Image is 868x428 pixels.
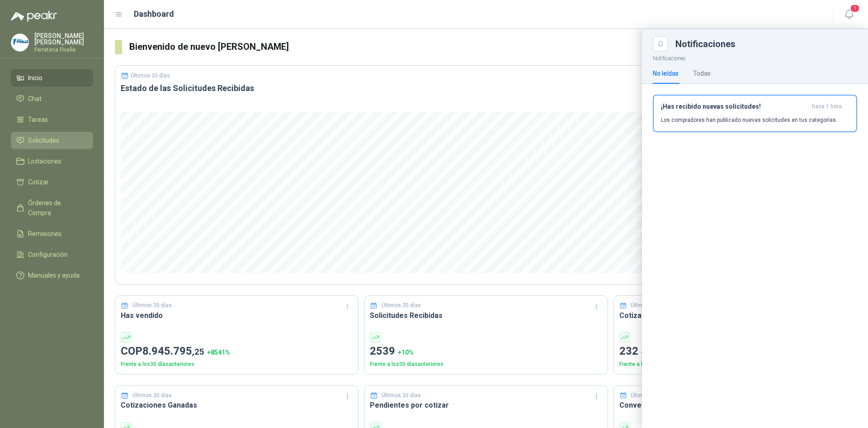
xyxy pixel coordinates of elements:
span: Remisiones [28,229,61,239]
span: hace 1 hora [812,103,842,111]
a: Manuales y ayuda [11,267,93,284]
button: Close [653,36,668,52]
a: Inicio [11,69,93,87]
button: ¡Has recibido nuevas solicitudes!hace 1 hora Los compradores han publicado nuevas solicitudes en ... [653,95,857,132]
p: [PERSON_NAME] [PERSON_NAME] [34,33,93,45]
span: 1 [850,4,860,13]
img: Logo peakr [11,11,57,22]
span: Solicitudes [28,135,59,145]
div: Notificaciones [675,39,857,48]
h1: Dashboard [134,8,174,20]
span: Órdenes de Compra [28,198,85,218]
p: Los compradores han publicado nuevas solicitudes en tus categorías. [661,116,837,124]
span: Tareas [28,115,48,125]
span: Chat [28,94,42,104]
a: Configuración [11,246,93,263]
p: Ferreteria Fivalle [34,47,93,53]
span: Manuales y ayuda [28,270,80,280]
span: Cotizar [28,177,49,187]
button: 1 [841,6,857,23]
img: Company Logo [11,34,28,51]
p: Notificaciones [642,52,868,63]
div: No leídas [653,68,679,78]
a: Solicitudes [11,132,93,149]
span: Licitaciones [28,156,61,166]
a: Órdenes de Compra [11,194,93,221]
div: Todas [693,68,711,78]
a: Remisiones [11,225,93,242]
a: Licitaciones [11,153,93,170]
span: Inicio [28,73,42,83]
span: Configuración [28,250,68,260]
a: Chat [11,90,93,107]
h3: ¡Has recibido nuevas solicitudes! [661,103,808,111]
a: Tareas [11,111,93,128]
a: Cotizar [11,173,93,191]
